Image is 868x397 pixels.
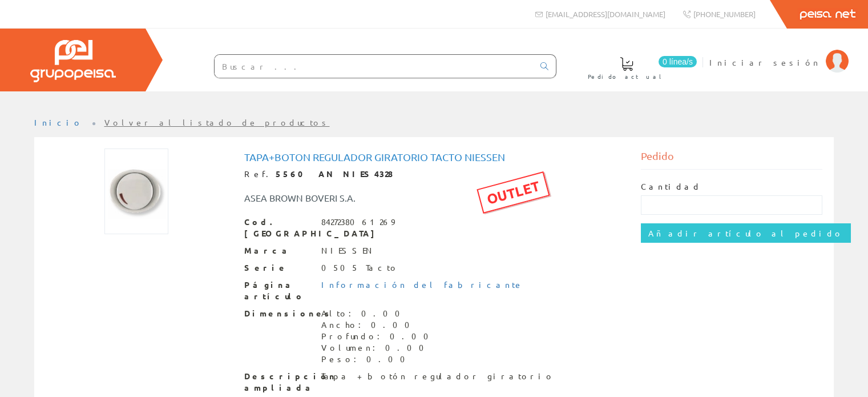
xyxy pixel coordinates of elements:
[244,169,624,180] div: Ref.
[321,371,555,382] div: Tapa + botón regulador giratorio
[321,279,523,290] a: Información del fabricante
[709,47,849,58] a: Iniciar sesión
[321,245,375,256] div: NIESSEN
[34,117,83,127] a: Inicio
[276,169,393,179] strong: 5560 AN NIES4328
[641,149,822,170] div: Pedido
[104,117,330,127] a: Volver al listado de productos
[693,9,756,19] span: [PHONE_NUMBER]
[236,191,467,204] div: ASEA BROWN BOVERI S.A.
[244,216,313,239] span: Cod. [GEOGRAPHIC_DATA]
[321,308,435,319] div: Alto: 0.00
[321,354,435,365] div: Peso: 0.00
[321,331,435,342] div: Profundo: 0.00
[321,262,399,274] div: 0505 Tacto
[321,216,394,228] div: 8427238061269
[546,9,665,19] span: [EMAIL_ADDRESS][DOMAIN_NAME]
[321,319,435,331] div: Ancho: 0.00
[244,279,313,302] span: Página artículo
[244,308,313,319] span: Dimensiones
[30,40,116,82] img: Grupo Peisa
[104,149,168,234] img: Foto artículo Tapa+boton Regulador Giratorio Tacto Niessen (112.31155778894x150)
[659,56,697,67] span: 0 línea/s
[641,181,701,193] label: Cantidad
[244,262,313,274] span: Serie
[244,151,624,163] h1: Tapa+boton Regulador Giratorio Tacto Niessen
[709,57,820,68] span: Iniciar sesión
[244,371,313,394] span: Descripción ampliada
[641,223,851,243] input: Añadir artículo al pedido
[588,71,665,82] span: Pedido actual
[477,171,550,214] div: OUTLET
[215,55,534,78] input: Buscar ...
[244,245,313,256] span: Marca
[321,342,435,354] div: Volumen: 0.00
